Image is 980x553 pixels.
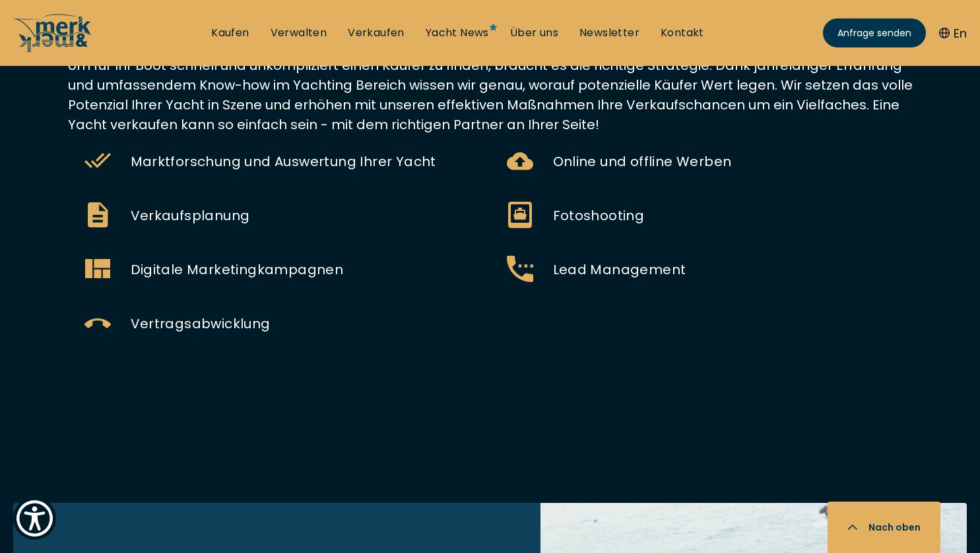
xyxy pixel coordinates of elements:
button: En [939,24,967,42]
span: Marktforschung und Auswertung Ihrer Yacht [131,152,436,171]
span: Digitale Marketingkampagnen [131,260,344,279]
a: Kaufen [211,26,249,40]
a: Verkaufen [348,26,405,40]
a: Anfrage senden [823,18,926,47]
a: Verwalten [271,26,327,40]
span: Lead Management [553,260,686,279]
span: Anfrage senden [837,26,911,40]
span: Fotoshooting [553,206,645,225]
button: Show Accessibility Preferences [13,497,56,540]
span: Vertragsabwicklung [131,314,271,333]
a: Newsletter [579,26,639,40]
a: Yacht News [426,26,489,40]
span: Online und offline Werben [553,152,732,171]
a: Über uns [510,26,558,40]
a: Kontakt [661,26,704,40]
span: Verkaufsplanung [131,206,250,225]
button: Nach oben [828,502,940,553]
p: Um für Ihr Boot schnell und unkompliziert einen Käufer zu finden, braucht es die richtige Strateg... [68,55,913,134]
